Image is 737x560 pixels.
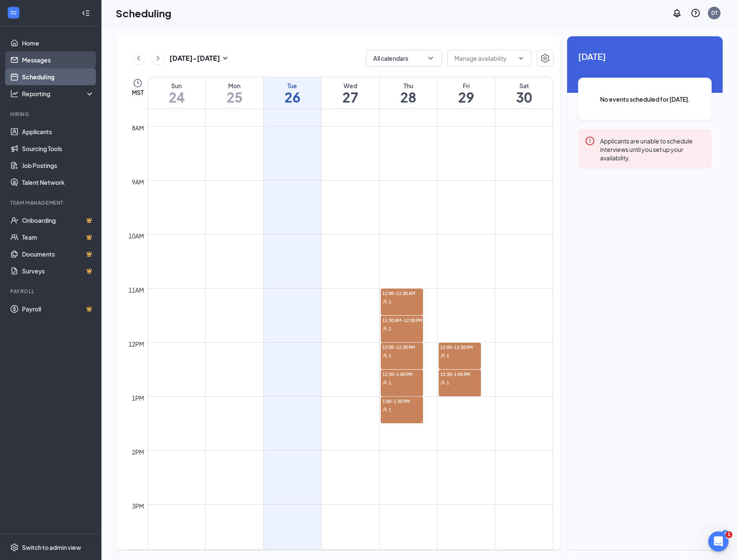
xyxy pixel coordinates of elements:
svg: Notifications [672,8,682,18]
span: 1 [726,531,732,538]
div: Applicants are unable to schedule interviews until you set up your availability. [600,136,705,162]
svg: WorkstreamLogo [9,8,18,17]
svg: ChevronLeft [134,53,143,63]
a: August 29, 2025 [437,77,495,108]
svg: ChevronDown [426,54,435,62]
svg: Settings [540,53,550,63]
div: Fri [437,81,495,90]
h1: 29 [437,90,495,104]
a: August 24, 2025 [148,77,205,108]
input: Manage availability [454,54,514,63]
div: Sun [148,81,205,90]
span: 11:30 AM-12:00 PM [381,316,423,324]
a: Talent Network [22,174,94,191]
h1: 26 [264,90,321,104]
div: Mon [206,81,263,90]
a: Scheduling [22,68,94,85]
svg: ChevronRight [154,53,162,63]
svg: SmallChevronDown [220,53,230,63]
svg: User [382,407,388,412]
svg: User [382,380,388,385]
svg: User [440,353,445,358]
span: 12:30-1:00 PM [439,370,481,378]
h1: 27 [322,90,379,104]
div: 9am [130,177,146,187]
button: All calendarsChevronDown [366,50,442,67]
button: Settings [537,50,554,67]
div: Tue [264,81,321,90]
svg: Settings [10,543,19,552]
h1: 28 [379,90,437,104]
span: 1 [447,380,449,386]
span: No events scheduled for [DATE]. [595,95,695,104]
svg: QuestionInfo [691,8,701,18]
svg: User [440,380,445,385]
a: OnboardingCrown [22,212,94,229]
a: PayrollCrown [22,300,94,317]
div: 3pm [130,501,146,511]
a: TeamCrown [22,229,94,246]
a: Applicants [22,123,94,140]
a: Home [22,35,94,51]
iframe: Intercom live chat [708,531,729,552]
span: 1 [389,326,391,332]
div: Switch to admin view [22,543,81,552]
a: August 27, 2025 [322,77,379,108]
h1: 24 [148,90,205,104]
svg: Error [585,136,595,146]
svg: Analysis [10,89,19,98]
span: 1 [447,353,449,359]
a: August 28, 2025 [379,77,437,108]
h1: Scheduling [116,6,172,20]
h1: 25 [206,90,263,104]
div: 11am [127,285,146,295]
div: Team Management [10,199,93,206]
a: Job Postings [22,157,94,174]
span: 1:00-1:30 PM [381,397,423,405]
span: 1 [389,299,391,305]
div: Thu [379,81,437,90]
span: [DATE] [578,50,712,63]
svg: User [382,299,388,304]
svg: ChevronDown [518,55,524,62]
div: 10am [127,231,146,241]
button: ChevronLeft [132,52,145,65]
span: 12:30-1:00 PM [381,370,423,378]
a: August 25, 2025 [206,77,263,108]
a: DocumentsCrown [22,246,94,262]
span: MST [132,88,144,97]
svg: User [382,326,388,331]
a: Sourcing Tools [22,140,94,157]
button: ChevronRight [152,52,164,65]
div: 2pm [130,447,146,457]
svg: Clock [133,78,143,88]
div: Reporting [22,89,95,98]
h1: 30 [495,90,553,104]
a: August 30, 2025 [495,77,553,108]
div: Payroll [10,288,93,295]
svg: User [382,353,388,358]
div: DT [711,9,718,16]
h3: [DATE] - [DATE] [169,54,220,63]
div: 12pm [127,339,146,349]
span: 1 [389,380,391,386]
div: Wed [322,81,379,90]
span: 11:00-11:30 AM [381,289,423,297]
span: 1 [389,353,391,359]
svg: Collapse [82,9,90,17]
span: 12:00-12:30 PM [439,343,481,351]
div: Sat [495,81,553,90]
span: 1 [389,407,391,413]
div: Hiring [10,111,93,118]
div: 3 [722,530,729,537]
div: 1pm [130,393,146,403]
span: 12:00-12:30 PM [381,343,423,351]
div: 8am [130,123,146,133]
a: Messages [22,51,94,68]
a: August 26, 2025 [264,77,321,108]
a: SurveysCrown [22,262,94,279]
